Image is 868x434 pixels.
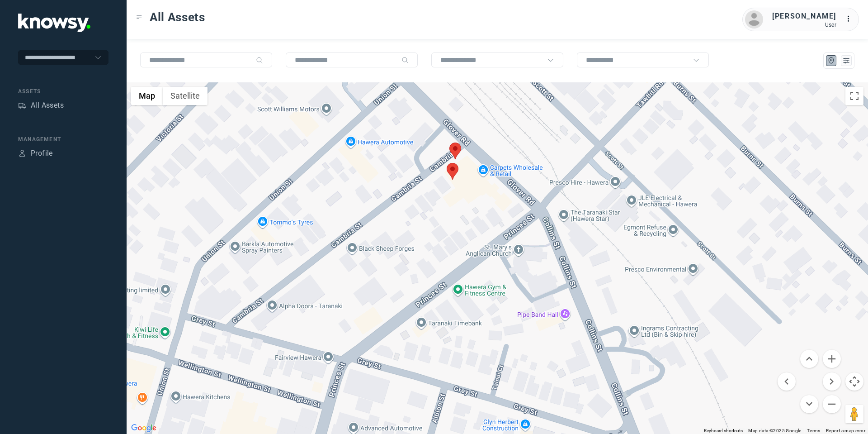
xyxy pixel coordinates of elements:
[136,14,142,20] div: Toggle Menu
[842,57,850,65] div: List
[745,10,763,29] img: avatar.png
[18,148,53,159] a: ProfileProfile
[823,395,841,413] button: Zoom out
[131,87,163,105] button: Show street map
[18,14,90,32] img: Application Logo
[18,87,108,95] div: Assets
[845,405,863,423] button: Drag Pegman onto the map to open Street View
[772,22,836,28] div: User
[823,372,841,391] button: Move right
[256,57,263,64] div: Search
[826,428,865,433] a: Report a map error
[778,372,796,391] button: Move left
[129,422,159,434] img: Google
[807,428,821,433] a: Terms (opens in new tab)
[845,14,856,24] div: :
[18,100,64,111] a: AssetsAll Assets
[845,14,856,26] div: :
[800,395,818,413] button: Move down
[748,428,801,433] span: Map data ©2025 Google
[163,87,208,105] button: Show satellite imagery
[704,428,743,434] button: Keyboard shortcuts
[823,350,841,368] button: Zoom in
[827,57,835,65] div: Map
[31,100,64,111] div: All Assets
[800,350,818,368] button: Move up
[150,9,205,25] span: All Assets
[31,148,53,159] div: Profile
[846,15,855,22] tspan: ...
[18,135,108,143] div: Management
[845,87,863,105] button: Toggle fullscreen view
[845,372,863,391] button: Map camera controls
[772,11,836,22] div: [PERSON_NAME]
[18,101,26,110] div: Assets
[129,422,159,434] a: Open this area in Google Maps (opens a new window)
[401,57,409,64] div: Search
[18,149,26,157] div: Profile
